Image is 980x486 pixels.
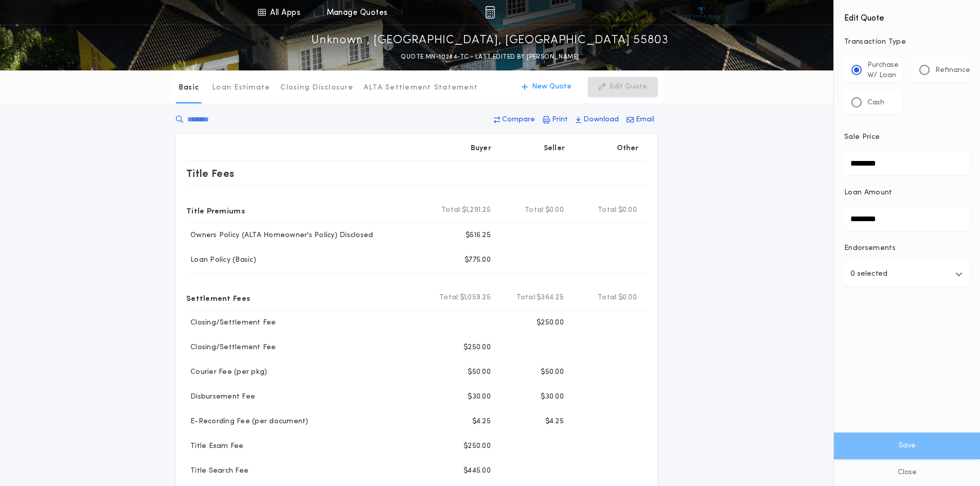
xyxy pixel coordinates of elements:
p: Compare [502,115,535,125]
input: Loan Amount [844,206,970,231]
p: Title Premiums [186,202,245,219]
p: Transaction Type [844,37,970,47]
p: E-Recording Fee (per document) [186,417,309,427]
p: 0 selected [850,268,887,280]
b: Total: [441,205,462,215]
button: Close [834,459,980,486]
button: New Quote [511,77,582,97]
p: $516.25 [466,230,491,241]
p: ALTA Settlement Statement [364,83,478,93]
b: Total: [516,293,537,303]
span: $1,059.25 [460,293,491,303]
img: vs-icon [682,7,721,17]
b: Total: [525,205,545,215]
b: Total: [598,293,618,303]
button: Download [573,111,622,129]
p: Cash [867,98,884,108]
p: $250.00 [464,441,491,452]
p: Unknown , [GEOGRAPHIC_DATA], [GEOGRAPHIC_DATA] 55803 [311,32,669,49]
button: Save [834,433,980,459]
p: $4.25 [472,417,491,427]
b: Total: [439,293,460,303]
p: Print [552,115,568,125]
p: Endorsements [844,243,970,254]
p: Seller [544,143,565,154]
span: $1,291.25 [462,205,491,215]
p: $445.00 [464,466,491,476]
span: $0.00 [545,205,564,215]
p: Closing Disclosure [280,83,353,93]
button: Compare [491,111,538,129]
p: Email [636,115,654,125]
p: Loan Policy (Basic) [186,255,256,265]
p: New Quote [532,82,572,92]
span: $364.25 [537,293,564,303]
p: Title Exam Fee [186,441,244,452]
span: $0.00 [618,293,637,303]
p: $4.25 [545,417,564,427]
p: Edit Quote [610,82,647,92]
p: Basic [179,83,199,93]
button: Print [540,111,571,129]
span: $0.00 [618,205,637,215]
button: Email [623,111,657,129]
p: Download [583,115,619,125]
button: 0 selected [844,262,970,286]
input: Sale Price [844,151,970,175]
h4: Edit Quote [844,6,970,25]
p: $50.00 [541,367,564,377]
p: Other [617,143,639,154]
p: Closing/Settlement Fee [186,318,276,328]
p: Loan Amount [844,188,893,198]
p: $50.00 [468,367,491,377]
p: Buyer [471,143,491,154]
p: $30.00 [468,392,491,402]
p: $250.00 [464,343,491,353]
p: Disbursement Fee [186,392,255,402]
p: Refinance [935,65,970,76]
p: QUOTE MN-10284-TC - LAST EDITED BY [PERSON_NAME] [401,52,579,62]
p: Title Search Fee [186,466,248,476]
p: Courier Fee (per pkg) [186,367,267,377]
button: Edit Quote [588,77,657,97]
p: Loan Estimate [212,83,270,93]
p: $775.00 [465,255,491,265]
p: Owners Policy (ALTA Homeowner's Policy) Disclosed [186,230,373,241]
p: Title Fees [186,165,235,182]
p: Closing/Settlement Fee [186,343,276,353]
img: img [485,6,495,19]
p: Settlement Fees [186,290,250,306]
b: Total: [598,205,618,215]
p: $30.00 [541,392,564,402]
p: $250.00 [537,318,564,328]
p: Purchase W/ Loan [867,60,899,81]
p: Sale Price [844,132,880,142]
